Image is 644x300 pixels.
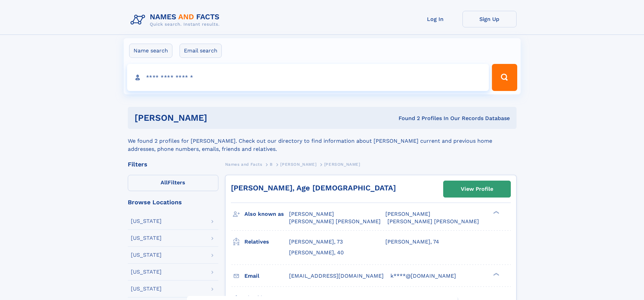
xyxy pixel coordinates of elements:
a: [PERSON_NAME] [280,160,316,168]
div: ❯ [492,272,500,276]
h3: Email [244,270,289,282]
div: Filters [128,161,218,167]
div: [US_STATE] [131,286,162,292]
div: [US_STATE] [131,252,162,258]
h1: [PERSON_NAME] [135,114,303,122]
label: Filters [128,175,218,191]
div: ❯ [492,210,500,215]
img: Logo Names and Facts [128,11,225,29]
div: [US_STATE] [131,235,162,241]
label: Email search [180,44,222,58]
span: B [270,162,273,167]
span: All [161,179,168,186]
span: [PERSON_NAME] [PERSON_NAME] [387,218,479,225]
a: Names and Facts [225,160,262,168]
a: View Profile [444,181,510,197]
div: [US_STATE] [131,218,162,224]
span: [EMAIL_ADDRESS][DOMAIN_NAME] [289,273,384,279]
input: search input [127,64,489,91]
div: [US_STATE] [131,269,162,275]
div: Found 2 Profiles In Our Records Database [303,115,510,122]
div: We found 2 profiles for [PERSON_NAME]. Check out our directory to find information about [PERSON_... [128,129,517,153]
a: [PERSON_NAME], Age [DEMOGRAPHIC_DATA] [231,184,396,192]
span: [PERSON_NAME] [PERSON_NAME] [289,218,381,225]
label: Name search [129,44,172,58]
a: [PERSON_NAME], 74 [385,238,439,246]
span: [PERSON_NAME] [280,162,316,167]
h3: Also known as [244,208,289,220]
div: View Profile [461,181,493,197]
a: Log In [408,11,462,27]
span: [PERSON_NAME] [324,162,360,167]
div: Browse Locations [128,199,218,205]
a: [PERSON_NAME], 73 [289,238,343,246]
h3: Relatives [244,236,289,248]
a: Sign Up [462,11,517,27]
span: [PERSON_NAME] [385,211,430,217]
span: [PERSON_NAME] [289,211,334,217]
a: B [270,160,273,168]
a: [PERSON_NAME], 40 [289,249,344,256]
button: Search Button [492,64,517,91]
